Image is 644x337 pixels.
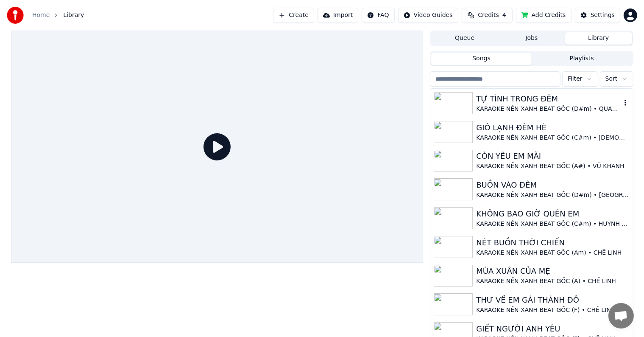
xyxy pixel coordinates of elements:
[476,134,629,142] div: KARAOKE NỀN XANH BEAT GỐC (C#m) • [DEMOGRAPHIC_DATA]
[498,32,565,45] button: Jobs
[273,8,314,23] button: Create
[608,303,634,329] div: Open chat
[476,265,629,277] div: MÙA XUÂN CỦA MẸ
[32,11,84,20] nav: breadcrumb
[476,150,629,162] div: CÒN YÊU EM MÃI
[476,122,629,134] div: GIÓ LẠNH ĐÊM HÈ
[318,8,358,23] button: Import
[605,75,618,83] span: Sort
[476,294,629,306] div: THƯ VỀ EM GÁI THÀNH ĐÔ
[32,11,50,20] a: Home
[476,105,621,113] div: KARAOKE NỀN XANH BEAT GỐC (D#m) • QUANG LẬP
[476,277,629,286] div: KARAOKE NỀN XANH BEAT GỐC (A) • CHẾ LINH
[7,7,24,24] img: youka
[575,8,620,23] button: Settings
[476,191,629,199] div: KARAOKE NỀN XANH BEAT GỐC (D#m) • [GEOGRAPHIC_DATA]
[476,220,629,228] div: KARAOKE NỀN XANH BEAT GỐC (C#m) • HUỲNH THẬT
[476,249,629,257] div: KARAOKE NỀN XANH BEAT GỐC (Am) • CHẾ LINH
[516,8,572,23] button: Add Credits
[476,179,629,191] div: BUỒN VÀO ĐÊM
[398,8,458,23] button: Video Guides
[476,237,629,249] div: NÉT BUỒN THỜI CHIẾN
[63,11,84,20] span: Library
[476,323,629,335] div: GIẾT NGƯỜI ANH YÊU
[478,11,499,20] span: Credits
[565,32,632,45] button: Library
[502,11,506,20] span: 4
[591,11,615,20] div: Settings
[568,75,583,83] span: Filter
[476,306,629,315] div: KARAOKE NỀN XANH BEAT GỐC (F) • CHẾ LINH
[476,162,629,171] div: KARAOKE NỀN XANH BEAT GỐC (A#) • VŨ KHANH
[462,8,513,23] button: Credits4
[431,32,498,45] button: Queue
[431,53,532,65] button: Songs
[476,93,621,105] div: TỰ TÌNH TRONG ĐÊM
[476,208,629,220] div: KHÔNG BAO GIỜ QUÊN EM
[532,53,632,65] button: Playlists
[362,8,394,23] button: FAQ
